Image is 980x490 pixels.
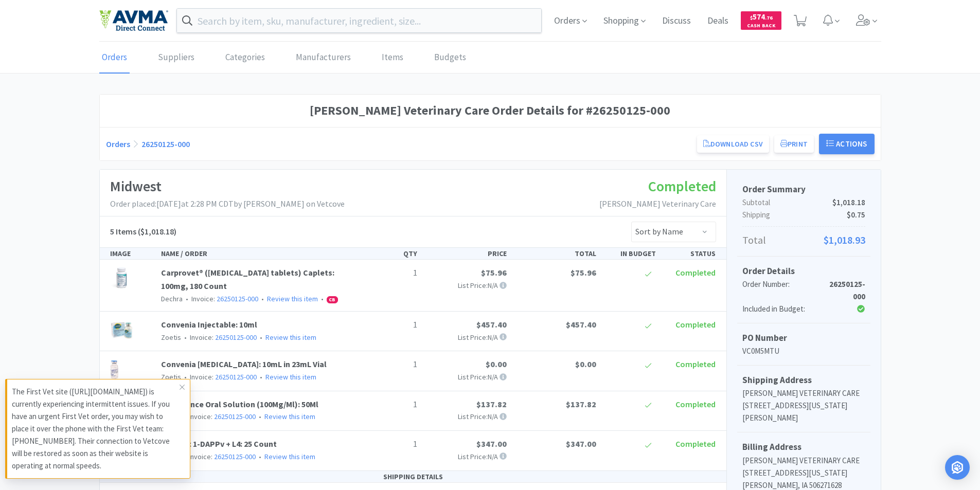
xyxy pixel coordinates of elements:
div: NAME / ORDER [157,248,362,259]
h5: Order Summary [742,183,865,196]
img: ab3460a768a8401da5f10fe487d765a1_166584.jpeg [110,318,133,341]
a: Items [379,42,406,74]
a: Orders [99,42,130,74]
span: $0.00 [575,359,596,369]
a: 26250125-000 [215,333,257,342]
a: Orders [106,139,130,149]
p: [PERSON_NAME] VETERINARY CARE [742,455,865,467]
h5: Order Details [742,264,865,278]
p: 1 [366,318,417,332]
span: Completed [675,319,716,330]
a: 26250125-000 [217,294,258,303]
span: • [183,333,188,342]
div: Open Intercom Messenger [945,455,970,480]
span: • [184,294,190,303]
h5: Shipping Address [742,373,865,387]
h5: ($1,018.18) [110,225,176,239]
span: $137.82 [476,399,507,409]
span: Invoice: [181,372,257,382]
span: $137.82 [566,399,596,409]
a: 26250125-000 [214,412,256,421]
div: STATUS [660,248,720,259]
span: Cash Back [747,23,775,30]
span: . 76 [765,14,773,21]
a: Review this item [265,333,316,342]
a: Nobivac 1-DAPPv + L4: 25 Count [161,439,277,449]
span: $457.40 [566,319,596,330]
div: IMAGE [106,248,157,259]
span: • [257,412,263,421]
img: e4e33dab9f054f5782a47901c742baa9_102.png [99,10,168,31]
a: Deals [703,16,733,26]
div: SHIPPING DETAILS [100,471,726,483]
span: $457.40 [476,319,507,330]
p: Total [742,232,865,248]
h1: [PERSON_NAME] Veterinary Care Order Details for #26250125-000 [106,101,875,120]
img: 46c004d1595f42238a3aa3c99abdd82e_331463.jpeg [110,266,133,289]
span: • [260,294,265,303]
span: Completed [675,439,716,449]
span: Completed [675,359,716,369]
img: c21e3a4ea29a429aa79190b8260189c4_593099.jpeg [110,358,119,380]
a: 26250125-000 [214,452,256,461]
span: CB [327,297,337,303]
p: VC0M5MTU [742,345,865,357]
span: Zoetis [161,372,181,382]
span: $1,018.18 [832,196,865,209]
span: 574 [750,12,773,22]
span: 5 Items [110,226,136,237]
span: • [183,372,188,382]
strong: 26250125-000 [829,279,865,301]
a: Categories [223,42,268,74]
a: Download CSV [697,135,769,153]
span: $0.75 [847,209,865,221]
span: • [258,372,264,382]
span: Invoice: [181,333,257,342]
p: 1 [366,438,417,451]
p: 1 [366,358,417,371]
a: Carprovet® ([MEDICAL_DATA] tablets) Caplets: 100mg, 180 Count [161,267,334,291]
span: $ [750,14,753,21]
p: The First Vet site ([URL][DOMAIN_NAME]) is currently experiencing intermittent issues. If you hav... [12,386,180,472]
a: Review this item [264,412,315,421]
span: $75.96 [481,267,507,278]
button: Print [774,135,814,153]
h5: PO Number [742,331,865,345]
p: Order placed: [DATE] at 2:28 PM CDT by [PERSON_NAME] on Vetcove [110,197,345,211]
p: Shipping [742,209,865,221]
a: Review this item [264,452,315,461]
span: Invoice: [180,452,256,461]
p: List Price: N/A [425,332,507,343]
p: List Price: N/A [425,280,507,291]
span: Invoice: [183,294,258,303]
span: $1,018.93 [824,232,865,248]
div: Order Number: [742,278,824,303]
a: Budgets [432,42,469,74]
span: Dechra [161,294,183,303]
div: IN BUDGET [600,248,660,259]
h5: Billing Address [742,440,865,454]
a: Suppliers [155,42,197,74]
span: Invoice: [180,412,256,421]
span: $0.00 [486,359,507,369]
button: Actions [819,134,875,154]
a: $574.76Cash Back [741,7,781,34]
input: Search by item, sku, manufacturer, ingredient, size... [177,9,542,32]
span: • [257,452,263,461]
span: Zoetis [161,333,181,342]
span: Completed [648,177,716,195]
span: Completed [675,267,716,278]
p: List Price: N/A [425,371,507,383]
a: Cyclavance Oral Solution (100Mg/Ml): 50Ml [161,399,318,409]
p: 1 [366,398,417,411]
div: TOTAL [511,248,600,259]
span: $75.96 [571,267,596,278]
a: Discuss [658,16,695,26]
a: Review this item [267,294,318,303]
a: 26250125-000 [215,372,257,382]
h1: Midwest [110,175,345,198]
span: • [258,333,264,342]
span: $347.00 [566,439,596,449]
a: Review this item [265,372,316,382]
a: Convenia Injectable: 10ml [161,319,257,330]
